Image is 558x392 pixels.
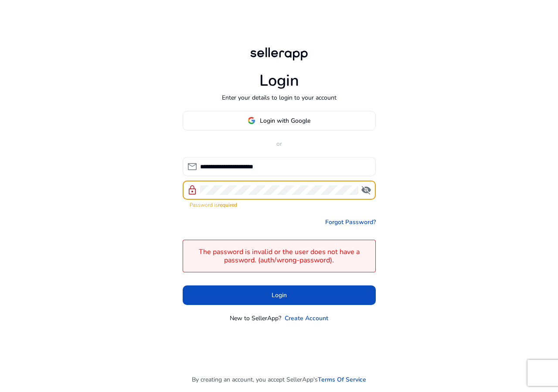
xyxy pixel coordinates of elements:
[187,248,371,265] h4: The password is invalid or the user does not have a password. (auth/wrong-password).
[183,139,376,148] p: or
[190,200,369,209] mat-error: Password is
[183,111,376,131] button: Login with Google
[260,116,310,125] span: Login with Google
[187,185,197,195] span: lock
[187,161,197,172] span: mail
[272,291,287,300] span: Login
[318,375,366,384] a: Terms Of Service
[248,117,255,124] img: google-logo.svg
[285,314,328,323] a: Create Account
[222,93,337,102] p: Enter your details to login to your account
[218,201,237,208] strong: required
[325,218,376,227] a: Forgot Password?
[230,314,281,323] p: New to SellerApp?
[183,285,376,305] button: Login
[259,71,299,90] h1: Login
[361,185,371,195] span: visibility_off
